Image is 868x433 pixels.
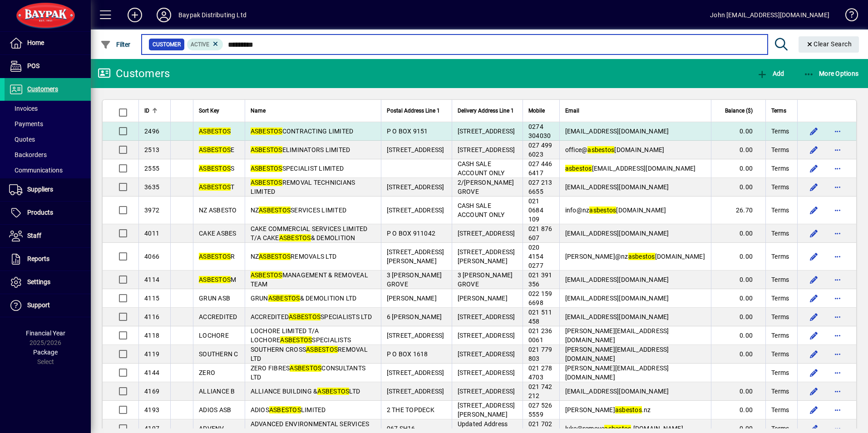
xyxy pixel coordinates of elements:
[771,206,789,215] span: Terms
[199,406,231,413] span: ADIOS ASB
[565,207,666,214] span: info@nz [DOMAIN_NAME]
[807,203,821,217] button: Edit
[528,309,552,325] span: 021 511 458
[387,128,428,135] span: P O BOX 9151
[710,8,829,22] div: John [EMAIL_ADDRESS][DOMAIN_NAME]
[98,66,170,81] div: Customers
[711,224,765,243] td: 0.00
[458,128,515,135] span: [STREET_ADDRESS]
[458,179,514,195] span: 2/[PERSON_NAME] GROVE
[771,229,789,238] span: Terms
[199,165,234,172] span: S
[771,252,789,261] span: Terms
[807,143,821,157] button: Edit
[269,406,301,413] em: ASBESTOS
[830,226,845,241] button: More options
[565,364,669,381] span: [PERSON_NAME][EMAIL_ADDRESS][DOMAIN_NAME]
[771,127,789,136] span: Terms
[5,132,91,147] a: Quotes
[144,106,149,116] span: ID
[830,143,845,157] button: More options
[801,65,861,82] button: More Options
[771,349,789,359] span: Terms
[711,159,765,178] td: 0.00
[771,424,789,433] span: Terms
[565,295,669,302] span: [EMAIL_ADDRESS][DOMAIN_NAME]
[528,346,552,362] span: 021 779 803
[806,40,852,48] span: Clear Search
[251,106,375,116] div: Name
[387,106,440,116] span: Postal Address Line 1
[528,383,552,399] span: 021 742 212
[251,388,360,395] span: ALLIANCE BUILDING & LTD
[199,230,237,237] span: CAKE ASBES
[565,128,669,135] span: [EMAIL_ADDRESS][DOMAIN_NAME]
[251,146,350,153] span: ELIMINATORS LIMITED
[144,146,159,153] span: 2513
[251,406,326,413] span: ADIOS LIMITED
[771,182,789,192] span: Terms
[458,332,515,339] span: [STREET_ADDRESS]
[279,234,311,241] em: ASBESTOS
[458,146,515,153] span: [STREET_ADDRESS]
[771,312,789,321] span: Terms
[711,326,765,345] td: 0.00
[251,165,344,172] span: SPECIALIST LIMITED
[565,106,705,116] div: Email
[807,124,821,138] button: Edit
[830,347,845,361] button: More options
[528,160,552,177] span: 027 446 6417
[565,230,669,237] span: [EMAIL_ADDRESS][DOMAIN_NAME]
[199,313,237,320] span: ACCREDITED
[755,65,786,82] button: Add
[565,406,651,413] span: [PERSON_NAME] .nz
[458,202,505,218] span: CASH SALE ACCOUNT ONLY
[458,388,515,395] span: [STREET_ADDRESS]
[144,207,159,214] span: 3972
[711,197,765,224] td: 26.70
[807,403,821,417] button: Edit
[711,382,765,401] td: 0.00
[5,248,91,271] a: Reports
[830,365,845,380] button: More options
[199,369,215,376] span: ZERO
[458,402,515,418] span: [STREET_ADDRESS][PERSON_NAME]
[387,388,444,395] span: [STREET_ADDRESS]
[251,364,366,381] span: ZERO FIBRES CONSULTANTS LTD
[458,248,515,265] span: [STREET_ADDRESS][PERSON_NAME]
[251,271,368,288] span: MANAGEMENT & REMOVEAL TEAM
[120,7,149,23] button: Add
[711,243,765,271] td: 0.00
[144,332,159,339] span: 4118
[711,178,765,197] td: 0.00
[27,278,50,285] span: Settings
[807,226,821,241] button: Edit
[100,41,131,48] span: Filter
[528,402,552,418] span: 027 526 5559
[711,122,765,141] td: 0.00
[565,388,669,395] span: [EMAIL_ADDRESS][DOMAIN_NAME]
[144,276,159,283] span: 4114
[807,310,821,324] button: Edit
[458,106,514,116] span: Delivery Address Line 1
[144,183,159,191] span: 3635
[153,40,181,49] span: Customer
[27,85,58,93] span: Customers
[5,162,91,178] a: Communications
[5,225,91,247] a: Staff
[199,388,235,395] span: ALLIANCE B
[757,70,784,77] span: Add
[9,105,38,112] span: Invoices
[830,403,845,417] button: More options
[199,350,238,358] span: SOUTHERN C
[5,101,91,116] a: Invoices
[711,289,765,308] td: 0.00
[565,346,669,362] span: [PERSON_NAME][EMAIL_ADDRESS][DOMAIN_NAME]
[565,106,579,116] span: Email
[565,165,592,172] em: asbestos
[628,253,655,260] em: asbestos
[458,369,515,376] span: [STREET_ADDRESS]
[771,405,789,414] span: Terms
[27,186,53,193] span: Suppliers
[807,347,821,361] button: Edit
